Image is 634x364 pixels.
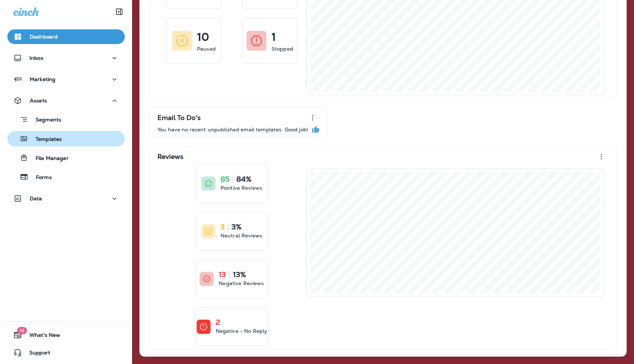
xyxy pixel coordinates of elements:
p: Inbox [29,55,43,61]
p: 13% [233,271,246,278]
p: 13 [219,271,226,278]
button: Forms [7,169,125,185]
p: Templates [28,136,62,143]
span: 16 [17,327,27,334]
p: 1 [272,33,276,41]
button: Assets [7,93,125,108]
p: 10 [197,33,209,41]
button: Data [7,191,125,206]
p: Paused [197,45,216,52]
p: Dashboard [30,34,58,40]
p: 3 [221,223,225,230]
span: What's New [22,332,60,341]
p: 85 [221,175,230,183]
p: 3% [232,223,241,230]
button: Inbox [7,51,125,65]
button: Collapse Sidebar [109,4,130,19]
p: Forms [29,174,52,181]
button: Dashboard [7,29,125,44]
span: Support [22,350,50,358]
p: Neutral Reviews [221,232,262,239]
p: Marketing [30,76,55,82]
p: You have no recent unpublished email templates. Good job! [157,127,308,132]
p: Data [30,196,42,201]
button: Templates [7,131,125,146]
p: Positive Reviews [221,184,262,192]
p: Reviews [157,153,183,160]
button: Marketing [7,72,125,87]
p: Assets [30,98,47,103]
p: Negative Reviews [219,280,264,287]
p: 84% [236,175,251,183]
p: Stopped [272,45,293,52]
p: File Manager [28,155,69,162]
p: 2 [216,318,220,326]
button: File Manager [7,150,125,165]
p: Email To Do's [157,114,201,121]
p: Segments [28,117,61,124]
p: Negative - No Reply [216,327,267,335]
button: 16What's New [7,328,125,342]
button: Support [7,345,125,360]
button: Segments [7,112,125,127]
